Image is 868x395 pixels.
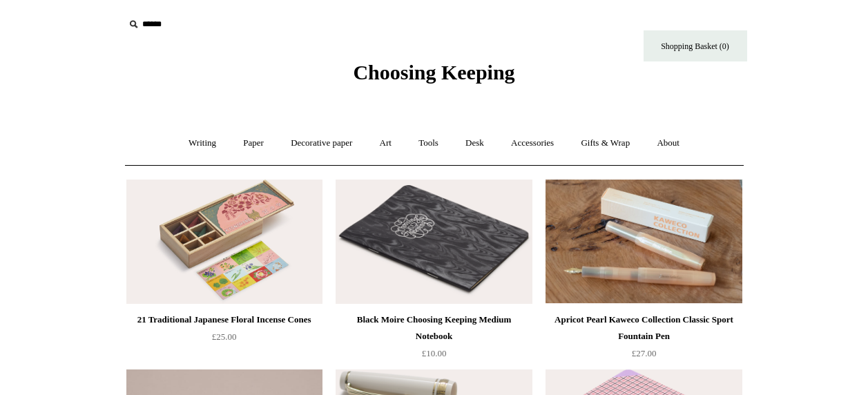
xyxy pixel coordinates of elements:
a: Decorative paper [278,125,365,162]
div: Black Moire Choosing Keeping Medium Notebook [339,311,528,345]
span: £25.00 [212,331,237,342]
a: Writing [176,125,229,162]
a: Paper [231,125,276,162]
a: Gifts & Wrap [568,125,642,162]
a: About [644,125,692,162]
span: Choosing Keeping [353,61,514,84]
div: 21 Traditional Japanese Floral Incense Cones [130,311,319,328]
a: Black Moire Choosing Keeping Medium Notebook £10.00 [336,311,532,368]
a: Art [367,125,404,162]
a: Tools [406,125,451,162]
a: Apricot Pearl Kaweco Collection Classic Sport Fountain Pen £27.00 [546,311,742,368]
a: Shopping Basket (0) [644,30,747,61]
span: £27.00 [632,348,657,358]
span: £10.00 [422,348,447,358]
img: Apricot Pearl Kaweco Collection Classic Sport Fountain Pen [546,180,742,304]
a: Choosing Keeping [353,72,514,81]
a: Apricot Pearl Kaweco Collection Classic Sport Fountain Pen Apricot Pearl Kaweco Collection Classi... [546,180,742,304]
div: Apricot Pearl Kaweco Collection Classic Sport Fountain Pen [549,311,738,345]
img: 21 Traditional Japanese Floral Incense Cones [126,180,322,304]
a: 21 Traditional Japanese Floral Incense Cones £25.00 [126,311,322,368]
a: Black Moire Choosing Keeping Medium Notebook Black Moire Choosing Keeping Medium Notebook [336,180,532,304]
img: Black Moire Choosing Keeping Medium Notebook [336,180,532,304]
a: Desk [453,125,496,162]
a: 21 Traditional Japanese Floral Incense Cones 21 Traditional Japanese Floral Incense Cones [126,180,322,304]
a: Accessories [499,125,566,162]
